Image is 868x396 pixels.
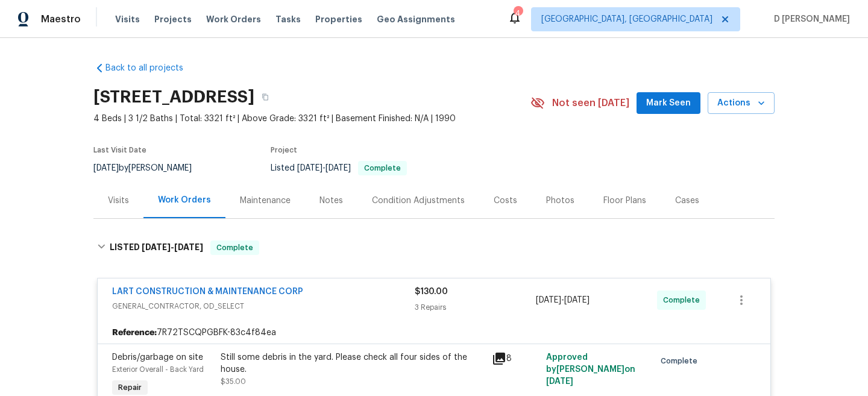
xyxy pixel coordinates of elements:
[415,301,536,313] div: 3 Repairs
[93,164,119,172] span: [DATE]
[717,96,765,111] span: Actions
[646,96,691,111] span: Mark Seen
[41,13,81,25] span: Maestro
[564,296,590,304] span: [DATE]
[325,164,351,172] span: [DATE]
[708,92,775,115] button: Actions
[93,62,209,74] a: Back to all projects
[319,195,343,207] div: Notes
[112,353,203,362] span: Debris/garbage on site
[254,86,276,108] button: Copy Address
[112,366,204,373] span: Exterior Overall - Back Yard
[552,97,629,109] span: Not seen [DATE]
[240,195,291,207] div: Maintenance
[93,228,775,267] div: LISTED [DATE]-[DATE]Complete
[675,195,699,207] div: Cases
[93,161,206,175] div: by [PERSON_NAME]
[142,243,171,251] span: [DATE]
[492,351,539,366] div: 8
[115,13,140,25] span: Visits
[112,288,303,296] a: LART CONSTRUCTION & MAINTENANCE CORP
[297,164,351,172] span: -
[661,355,702,367] span: Complete
[315,13,362,25] span: Properties
[541,13,712,25] span: [GEOGRAPHIC_DATA], [GEOGRAPHIC_DATA]
[271,146,297,154] span: Project
[113,382,146,394] span: Repair
[212,242,258,254] span: Complete
[154,13,192,25] span: Projects
[514,7,522,19] div: 4
[158,194,211,206] div: Work Orders
[142,243,203,251] span: -
[377,13,455,25] span: Geo Assignments
[275,15,301,24] span: Tasks
[221,351,485,376] div: Still some debris in the yard. Please check all four sides of the house.
[174,243,203,251] span: [DATE]
[359,165,406,172] span: Complete
[372,195,465,207] div: Condition Adjustments
[206,13,261,25] span: Work Orders
[603,195,646,207] div: Floor Plans
[637,92,700,115] button: Mark Seen
[663,294,705,306] span: Complete
[98,322,770,344] div: 7R72TSCQPGBFK-83c4f84ea
[221,378,246,385] span: $35.00
[546,195,574,207] div: Photos
[546,353,635,386] span: Approved by [PERSON_NAME] on
[93,113,530,125] span: 4 Beds | 3 1/2 Baths | Total: 3321 ft² | Above Grade: 3321 ft² | Basement Finished: N/A | 1990
[769,13,850,25] span: D [PERSON_NAME]
[297,164,322,172] span: [DATE]
[93,146,146,154] span: Last Visit Date
[494,195,517,207] div: Costs
[415,288,448,296] span: $130.00
[271,164,407,172] span: Listed
[112,327,157,339] b: Reference:
[110,240,203,255] h6: LISTED
[536,294,590,306] span: -
[108,195,129,207] div: Visits
[536,296,561,304] span: [DATE]
[112,300,415,312] span: GENERAL_CONTRACTOR, OD_SELECT
[546,377,573,386] span: [DATE]
[93,91,254,103] h2: [STREET_ADDRESS]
